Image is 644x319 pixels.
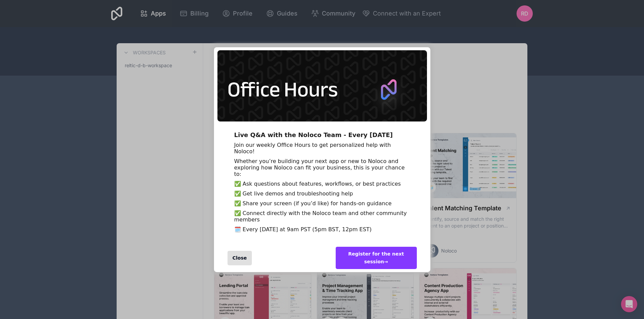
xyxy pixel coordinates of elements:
[234,181,401,187] span: ✅ Ask questions about features, workflows, or best practices
[234,142,391,155] span: Join our weekly Office Hours to get personalized help with Noloco!
[234,158,405,177] span: Whether you’re building your next app or new to Noloco and exploring how Noloco can fit your busi...
[214,130,430,244] div: Live Q&A with the Noloco Team - Every Wednesday Join our weekly Office Hours to get personalized ...
[234,190,353,197] span: ✅ Get live demos and troubleshooting help
[214,47,430,272] div: entering modal
[234,210,407,223] span: ✅ Connect directly with the Noloco team and other community members
[217,50,427,121] img: 5446233340985343.png
[234,226,372,233] span: 🗓️ Every [DATE] at 9am PST (5pm BST, 12pm EST)
[336,247,417,269] div: Register for the next session →
[234,131,393,138] span: Live Q&A with the Noloco Team - Every [DATE]
[234,200,392,207] span: ✅ Share your screen (if you’d like) for hands-on guidance
[228,251,252,265] div: Close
